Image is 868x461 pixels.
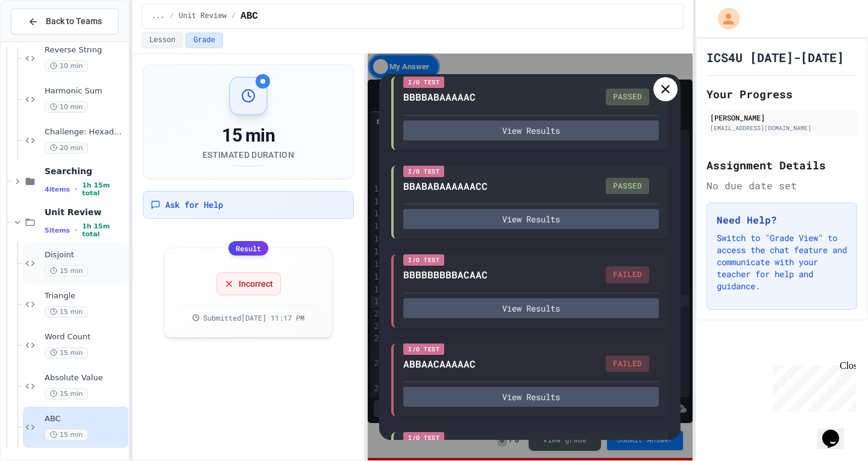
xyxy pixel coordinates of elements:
[403,77,444,88] div: I/O Test
[165,199,223,211] span: Ask for Help
[45,101,88,113] span: 10 min
[228,241,268,256] div: Result
[403,209,659,229] button: View Results
[45,291,126,301] span: Triangle
[710,112,854,123] div: [PERSON_NAME]
[45,127,126,137] span: Challenge: Hexadecimal
[403,254,444,266] div: I/O Test
[710,124,854,133] div: [EMAIL_ADDRESS][DOMAIN_NAME]
[45,332,126,342] span: Word Count
[169,11,174,21] span: /
[45,388,88,400] span: 15 min
[706,178,857,193] div: No due date set
[403,357,476,371] div: ABBAACAAAAAC
[45,265,88,277] span: 15 min
[706,49,844,66] h1: ICS4U [DATE]-[DATE]
[403,90,476,104] div: BBBBABAAAAAC
[403,121,659,140] button: View Results
[403,298,659,318] button: View Results
[768,360,856,412] iframe: chat widget
[239,278,273,290] span: Incorrect
[606,266,649,283] div: FAILED
[403,343,444,355] div: I/O Test
[45,207,126,218] span: Unit Review
[45,166,126,177] span: Searching
[241,9,258,24] span: ABC
[203,125,294,146] div: 15 min
[152,11,165,21] span: ...
[717,213,847,227] h3: Need Help?
[45,306,88,318] span: 15 min
[45,142,88,154] span: 20 min
[142,33,183,48] button: Lesson
[179,11,227,21] span: Unit Review
[45,429,88,441] span: 15 min
[46,15,102,28] span: Back to Teams
[817,413,856,449] iframe: chat widget
[5,5,83,77] div: Chat with us now!Close
[706,157,857,174] h2: Assignment Details
[82,181,126,197] span: 1h 15m total
[45,347,88,359] span: 15 min
[82,222,126,238] span: 1h 15m total
[717,232,847,292] p: Switch to "Grade View" to access the chat feature and communicate with your teacher for help and ...
[203,149,294,161] div: Estimated Duration
[45,86,126,96] span: Harmonic Sum
[11,8,119,34] button: Back to Teams
[45,45,126,55] span: Reverse String
[45,414,126,424] span: ABC
[705,5,743,33] div: My Account
[45,186,70,193] span: 4 items
[45,250,126,260] span: Disjoint
[606,178,649,195] div: PASSED
[403,166,444,177] div: I/O Test
[186,33,223,48] button: Grade
[606,356,649,372] div: FAILED
[45,373,126,383] span: Absolute Value
[75,184,77,194] span: •
[45,227,70,234] span: 5 items
[606,89,649,105] div: PASSED
[706,86,857,102] h2: Your Progress
[231,11,236,21] span: /
[403,179,488,193] div: BBABABAAAAAACC
[403,387,659,407] button: View Results
[203,313,304,322] span: Submitted [DATE] 11:17 PM
[403,268,488,282] div: BBBBBBBBBACAAC
[75,225,77,235] span: •
[45,60,88,72] span: 10 min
